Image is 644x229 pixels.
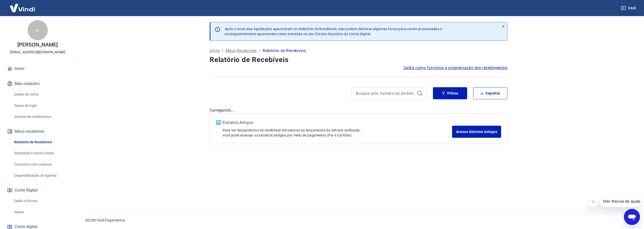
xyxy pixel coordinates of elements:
[3,4,42,8] span: Olá! Precisa de ajuda?
[600,196,640,207] iframe: Mensagem da empresa
[356,89,415,97] input: Busque pelo número do pedido
[620,4,638,13] button: Sair
[452,126,501,138] a: Acesse Extratos Antigos
[12,196,69,206] a: Saldo e Extrato
[12,137,69,147] a: Relatório de Recebíveis
[12,170,69,181] a: Disponibilização de agenda
[588,197,598,207] iframe: Fechar mensagem
[259,48,261,54] p: /
[12,112,69,122] a: Informe de rendimentos
[473,87,507,99] button: Exportar
[225,26,442,36] p: Após o envio das liquidações aparecerem no Relatório de Recebíveis, elas podem demorar algumas ho...
[404,65,507,71] a: Saiba como funciona a programação dos recebimentos
[12,207,69,217] a: Saque
[210,55,507,65] h4: Relatório de Recebíveis
[10,50,65,55] p: [EMAIL_ADDRESS][DOMAIN_NAME]
[12,89,69,100] a: Dados da conta
[210,48,220,54] a: Início
[12,101,69,111] a: Dados de login
[222,48,223,54] p: /
[6,63,69,74] a: Início
[85,218,632,223] p: 2025 ©
[210,107,507,113] p: Carregando...
[12,148,69,158] a: Recebíveis Futuros Online
[226,48,257,54] a: Meus Recebíveis
[28,20,48,40] div: e
[6,126,69,137] button: Meus recebíveis
[17,42,58,48] p: [PERSON_NAME]
[6,185,69,196] button: Conta Digital
[12,159,69,170] a: Contratos com credores
[624,209,640,225] iframe: Botão para abrir a janela de mensagens
[263,48,306,54] p: Relatório de Recebíveis
[223,128,452,138] p: Para ver lançamentos de recebíveis retroativos ao lançamento do extrato unificado, você pode aces...
[216,120,221,125] img: ícone
[223,120,452,126] p: Extratos Antigos
[97,218,125,222] a: Vindi Pagamentos
[6,78,69,89] button: Meu cadastro
[433,87,467,99] button: Filtros
[6,0,39,16] img: Vindi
